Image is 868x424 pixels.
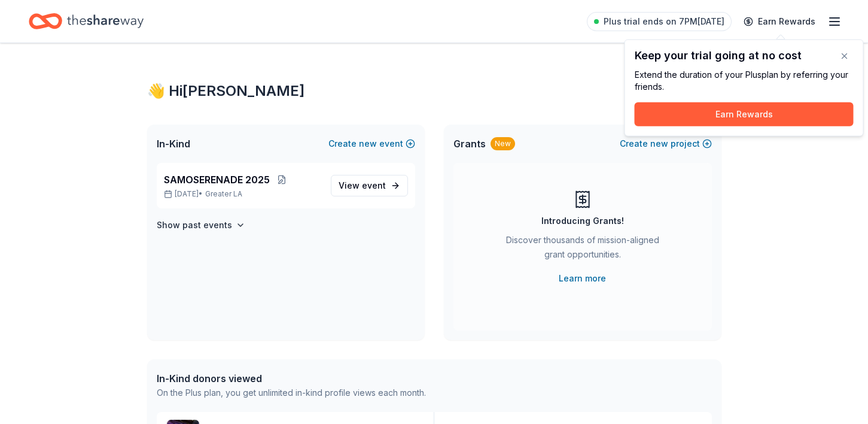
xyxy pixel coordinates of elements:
[157,218,245,232] button: Show past events
[501,233,664,266] div: Discover thousands of mission-aligned grant opportunities.
[604,14,724,29] span: Plus trial ends on 7PM[DATE]
[157,218,232,232] h4: Show past events
[164,189,321,199] p: [DATE] •
[635,50,854,62] div: Keep your trial going at no cost
[164,172,270,187] span: SAMOSERENADE 2025
[635,102,854,126] button: Earn Rewards
[339,178,386,193] span: View
[331,175,408,196] a: View event
[328,137,415,151] button: Createnewevent
[736,11,823,32] a: Earn Rewards
[147,81,721,101] div: 👋 Hi [PERSON_NAME]
[205,189,242,199] span: Greater LA
[650,137,668,151] span: new
[541,214,624,228] div: Introducing Grants!
[157,386,426,400] div: On the Plus plan, you get unlimited in-kind profile views each month.
[635,69,854,93] div: Extend the duration of your Plus plan by referring your friends.
[359,137,377,151] span: new
[491,137,515,150] div: New
[620,137,712,151] button: Createnewproject
[362,180,386,190] span: event
[157,137,190,151] span: In-Kind
[453,137,486,151] span: Grants
[29,7,144,35] a: Home
[559,271,606,286] a: Learn more
[587,12,732,31] a: Plus trial ends on 7PM[DATE]
[157,371,426,386] div: In-Kind donors viewed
